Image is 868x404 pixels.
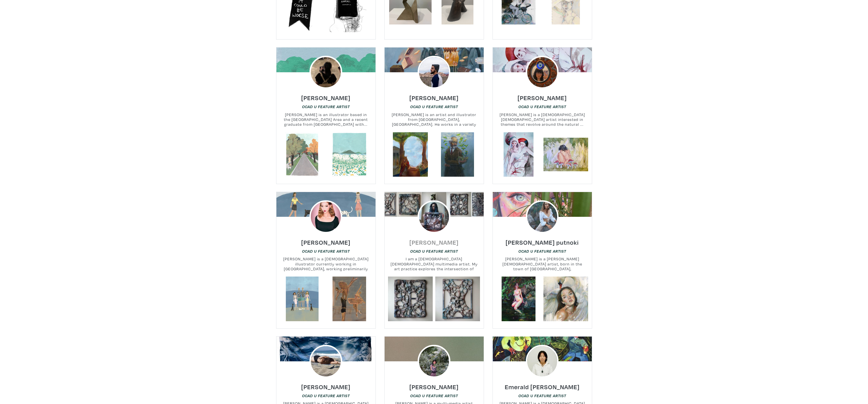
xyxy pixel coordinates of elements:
[418,345,451,378] img: phpThumb.php
[505,383,580,391] h6: Emerald [PERSON_NAME]
[418,56,451,89] img: phpThumb.php
[518,249,566,253] em: OCAD U Feature Artist
[506,238,579,246] h6: [PERSON_NAME] putnoki
[302,248,350,254] a: OCAD U Feature Artist
[309,345,342,378] img: phpThumb.php
[301,383,350,391] h6: [PERSON_NAME]
[302,393,350,398] em: OCAD U Feature Artist
[410,393,458,398] a: OCAD U Feature Artist
[302,393,350,398] a: OCAD U Feature Artist
[409,94,459,102] h6: [PERSON_NAME]
[385,112,484,127] small: [PERSON_NAME] is an artist and illustrator from [GEOGRAPHIC_DATA], [GEOGRAPHIC_DATA]. He works in...
[410,248,458,254] a: OCAD U Feature Artist
[301,237,350,244] a: [PERSON_NAME]
[410,104,458,109] a: OCAD U Feature Artist
[302,104,350,109] a: OCAD U Feature Artist
[505,382,580,388] a: Emerald [PERSON_NAME]
[410,104,458,109] em: OCAD U Feature Artist
[418,200,451,233] img: phpThumb.php
[518,248,566,254] a: OCAD U Feature Artist
[302,104,350,109] em: OCAD U Feature Artist
[493,256,592,271] small: [PERSON_NAME] is a [PERSON_NAME] [DEMOGRAPHIC_DATA] artist, born in the town of [GEOGRAPHIC_DATA]...
[518,104,566,109] a: OCAD U Feature Artist
[276,112,375,127] small: [PERSON_NAME] is an illustrator based in the [GEOGRAPHIC_DATA] Area and a recent graduate from [G...
[409,382,459,388] a: [PERSON_NAME]
[518,393,566,398] em: OCAD U Feature Artist
[518,93,567,99] a: [PERSON_NAME]
[309,200,342,233] img: phpThumb.php
[410,249,458,253] em: OCAD U Feature Artist
[409,93,459,99] a: [PERSON_NAME]
[276,256,375,271] small: [PERSON_NAME] is a [DEMOGRAPHIC_DATA] illustrator currently working in [GEOGRAPHIC_DATA], working...
[302,249,350,253] em: OCAD U Feature Artist
[526,200,559,233] img: phpThumb.php
[518,393,566,398] a: OCAD U Feature Artist
[301,382,350,388] a: [PERSON_NAME]
[409,238,459,246] h6: [PERSON_NAME]
[385,256,484,271] small: I am a [DEMOGRAPHIC_DATA] [DEMOGRAPHIC_DATA] multimedia artist. My art practice explores the inte...
[301,238,350,246] h6: [PERSON_NAME]
[518,104,566,109] em: OCAD U Feature Artist
[518,94,567,102] h6: [PERSON_NAME]
[526,56,559,89] img: phpThumb.php
[409,237,459,244] a: [PERSON_NAME]
[301,94,350,102] h6: [PERSON_NAME]
[309,56,342,89] img: phpThumb.php
[301,93,350,99] a: [PERSON_NAME]
[526,345,559,378] img: phpThumb.php
[409,383,459,391] h6: [PERSON_NAME]
[410,393,458,398] em: OCAD U Feature Artist
[506,237,579,244] a: [PERSON_NAME] putnoki
[493,112,592,127] small: [PERSON_NAME] is a [DEMOGRAPHIC_DATA] [DEMOGRAPHIC_DATA] artist interested in themes that revolve...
